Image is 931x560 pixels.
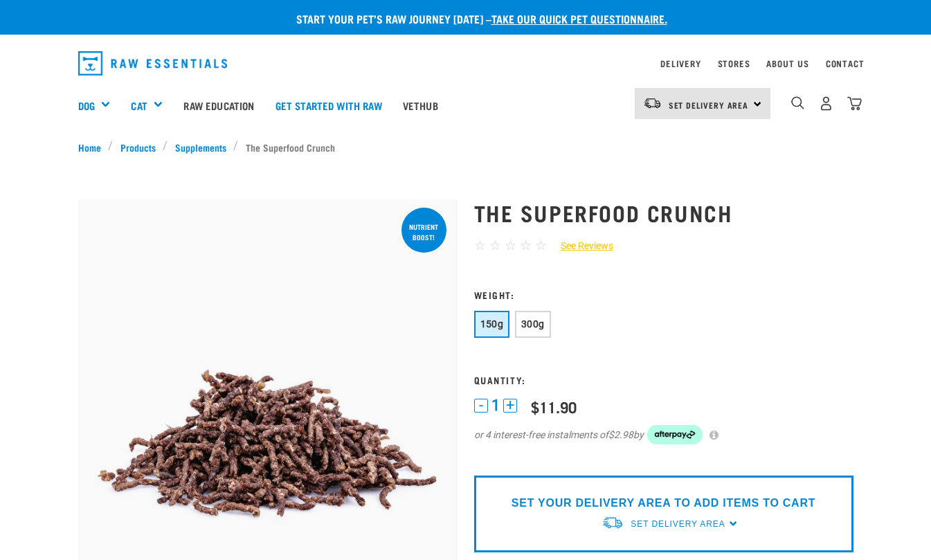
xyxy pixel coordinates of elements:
[489,237,501,253] span: ☆
[474,237,486,253] span: ☆
[547,239,613,253] a: See Reviews
[791,96,804,109] img: home-icon-1@2x.png
[265,78,392,133] a: Get started with Raw
[535,237,547,253] span: ☆
[78,140,853,154] nav: breadcrumbs
[392,78,449,133] a: Vethub
[474,425,853,444] div: or 4 interest-free instalments of by
[512,495,815,512] p: SET YOUR DELIVERY AREA TO ADD ITEMS TO CART
[647,425,703,444] img: Afterpay
[168,140,233,154] a: Supplements
[491,15,667,21] a: take our quick pet questionnaire.
[520,237,532,253] span: ☆
[602,516,624,530] img: van-moving.png
[669,102,749,107] span: Set Delivery Area
[819,96,833,111] img: user.png
[847,96,862,111] img: home-icon@2x.png
[643,97,662,109] img: van-moving.png
[78,140,109,154] a: Home
[474,399,488,413] button: -
[660,61,700,66] a: Delivery
[826,61,865,66] a: Contact
[505,237,516,253] span: ☆
[766,61,808,66] a: About Us
[78,51,228,75] img: Raw Essentials Logo
[67,46,865,81] nav: dropdown navigation
[480,318,504,329] span: 150g
[531,398,577,415] div: $11.90
[608,428,633,442] span: $2.98
[131,98,147,114] a: Cat
[474,311,510,338] button: 150g
[113,140,163,154] a: Products
[491,398,500,413] span: 1
[521,318,545,329] span: 300g
[78,98,95,114] a: Dog
[631,519,725,529] span: Set Delivery Area
[515,311,551,338] button: 300g
[173,78,264,133] a: Raw Education
[503,399,517,413] button: +
[474,374,853,385] h3: Quantity:
[718,61,750,66] a: Stores
[474,289,853,300] h3: Weight:
[474,200,853,225] h1: The Superfood Crunch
